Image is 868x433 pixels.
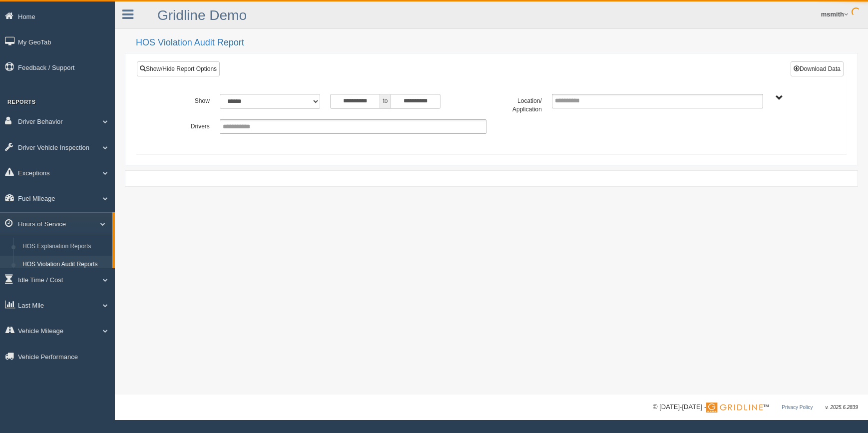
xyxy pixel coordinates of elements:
[137,61,220,76] a: Show/Hide Report Options
[159,94,215,106] label: Show
[782,405,813,410] a: Privacy Policy
[380,94,390,109] span: to
[791,61,844,76] button: Download Data
[159,119,215,131] label: Drivers
[136,38,858,48] h2: HOS Violation Audit Report
[491,94,547,114] label: Location/ Application
[18,256,112,274] a: HOS Violation Audit Reports
[653,402,858,413] div: © [DATE]-[DATE] - ™
[826,405,858,410] span: v. 2025.6.2839
[18,238,112,256] a: HOS Explanation Reports
[157,7,247,23] a: Gridline Demo
[706,403,763,413] img: Gridline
